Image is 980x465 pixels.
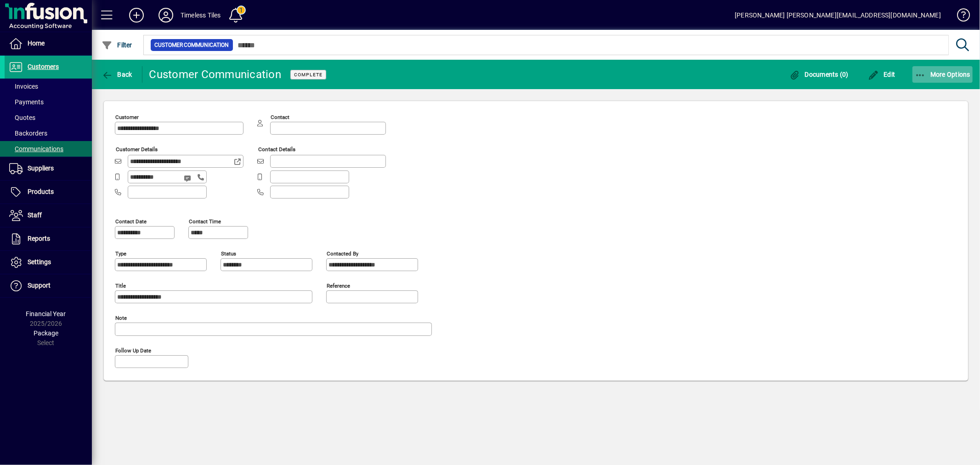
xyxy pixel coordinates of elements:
[9,114,35,121] span: Quotes
[28,258,51,266] span: Settings
[5,204,92,227] a: Staff
[28,235,50,242] span: Reports
[115,218,147,224] mat-label: Contact date
[866,66,898,83] button: Edit
[327,282,350,289] mat-label: Reference
[5,125,92,141] a: Backorders
[177,167,199,189] button: Send SMS
[868,71,895,78] span: Edit
[26,310,66,318] span: Financial Year
[92,66,142,83] app-page-header-button: Back
[327,250,358,256] mat-label: Contacted by
[5,274,92,297] a: Support
[115,347,151,353] mat-label: Follow up date
[9,83,38,90] span: Invoices
[115,314,127,321] mat-label: Note
[5,181,92,204] a: Products
[735,8,941,23] div: [PERSON_NAME] [PERSON_NAME][EMAIL_ADDRESS][DOMAIN_NAME]
[115,282,126,289] mat-label: Title
[102,41,132,49] span: Filter
[789,71,849,78] span: Documents (0)
[9,98,44,106] span: Payments
[28,188,54,195] span: Products
[787,66,851,83] button: Documents (0)
[294,72,323,78] span: Complete
[99,37,135,53] button: Filter
[915,71,971,78] span: More Options
[189,218,221,224] mat-label: Contact time
[28,40,45,47] span: Home
[9,145,63,153] span: Communications
[102,71,132,78] span: Back
[34,329,58,337] span: Package
[5,79,92,94] a: Invoices
[5,32,92,55] a: Home
[5,251,92,274] a: Settings
[99,66,135,83] button: Back
[28,63,59,70] span: Customers
[5,157,92,180] a: Suppliers
[115,114,139,120] mat-label: Customer
[28,164,54,172] span: Suppliers
[5,110,92,125] a: Quotes
[5,227,92,250] a: Reports
[115,250,126,256] mat-label: Type
[151,7,181,23] button: Profile
[5,94,92,110] a: Payments
[28,211,42,219] span: Staff
[28,282,51,289] span: Support
[122,7,151,23] button: Add
[9,130,47,137] span: Backorders
[181,8,221,23] div: Timeless Tiles
[5,141,92,157] a: Communications
[149,67,282,82] div: Customer Communication
[221,250,236,256] mat-label: Status
[912,66,973,83] button: More Options
[271,114,289,120] mat-label: Contact
[950,2,969,32] a: Knowledge Base
[154,40,229,50] span: Customer Communication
